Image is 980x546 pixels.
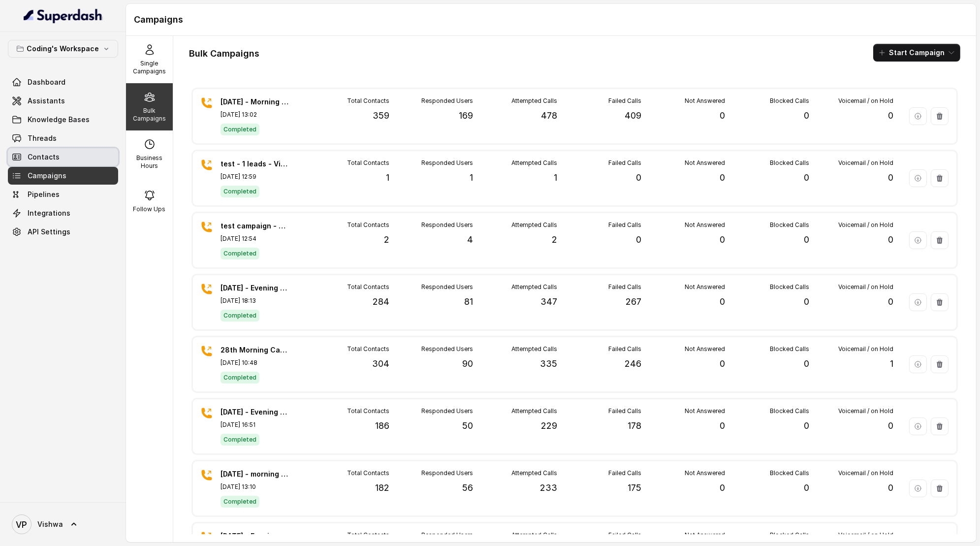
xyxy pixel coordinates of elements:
p: 186 [375,419,389,433]
p: 0 [804,171,809,185]
p: 0 [720,481,726,495]
p: Total Contacts [347,97,389,105]
p: Blocked Calls [770,97,809,105]
p: [DATE] - Morning campaign - 359 Leads [221,97,289,107]
p: Bulk Campaigns [130,107,169,123]
p: 304 [372,357,389,371]
p: Attempted Calls [511,531,557,539]
p: Voicemail / on Hold [838,531,893,539]
p: Total Contacts [347,159,389,167]
p: 478 [541,109,557,123]
p: Not Answered [685,97,726,105]
p: 1 [554,171,557,185]
p: Not Answered [685,345,726,353]
p: Attempted Calls [511,283,557,291]
p: Attempted Calls [511,469,557,477]
p: Attempted Calls [511,97,557,105]
button: Start Campaign [873,44,960,62]
p: 0 [720,171,726,185]
a: Contacts [8,148,118,166]
p: Attempted Calls [511,407,557,415]
p: Voicemail / on Hold [838,469,893,477]
p: 347 [540,295,557,309]
p: 246 [625,357,641,371]
p: [DATE] 16:51 [221,421,289,429]
p: test - 1 leads - Vishwa [221,159,289,169]
p: 50 [462,419,473,433]
span: Pipelines [28,190,60,199]
button: Coding's Workspace [8,40,118,58]
p: Voicemail / on Hold [838,97,893,105]
p: [DATE] - Evening Campaign - 186 [221,407,289,417]
p: Blocked Calls [770,283,809,291]
p: 0 [888,419,893,433]
p: Responded Users [421,159,473,167]
p: [DATE] 13:02 [221,111,289,119]
span: Contacts [28,152,60,162]
p: Voicemail / on Hold [838,345,893,353]
p: Not Answered [685,531,726,539]
p: [DATE] 12:59 [221,173,289,181]
p: 0 [720,109,726,123]
a: API Settings [8,223,118,241]
p: 169 [459,109,473,123]
p: 4 [467,233,473,247]
p: Single Campaigns [130,60,169,75]
p: 0 [804,233,809,247]
p: Total Contacts [347,345,389,353]
p: Attempted Calls [511,221,557,229]
p: 0 [888,233,893,247]
p: 233 [540,481,557,495]
span: Dashboard [28,77,65,87]
p: 0 [888,109,893,123]
p: Failed Calls [608,531,641,539]
p: 0 [636,233,641,247]
span: Threads [28,133,57,143]
p: 2 [552,233,557,247]
p: [DATE] - morning campaign - 182 [221,469,289,479]
p: [DATE] 12:54 [221,235,289,243]
p: Not Answered [685,469,726,477]
p: Total Contacts [347,531,389,539]
p: 0 [720,233,726,247]
p: Responded Users [421,283,473,291]
span: Completed [221,434,259,446]
p: 1 [890,357,893,371]
p: Not Answered [685,221,726,229]
p: Responded Users [421,221,473,229]
p: Attempted Calls [511,345,557,353]
span: API Settings [28,227,70,237]
p: [DATE] - Evening 121 Leads [221,531,289,541]
p: Responded Users [421,407,473,415]
p: Blocked Calls [770,469,809,477]
p: 409 [625,109,641,123]
p: test campaign - 2 Leads [221,221,289,231]
p: Total Contacts [347,283,389,291]
p: Failed Calls [608,97,641,105]
span: Completed [221,248,259,259]
p: [DATE] 18:13 [221,297,289,305]
p: Voicemail / on Hold [838,221,893,229]
p: 178 [628,419,641,433]
p: Not Answered [685,407,726,415]
a: Integrations [8,204,118,222]
p: 28th Morning Campaign - 304 Leads [221,345,289,355]
p: 0 [720,357,726,371]
p: 56 [462,481,473,495]
p: 0 [804,481,809,495]
p: Failed Calls [608,469,641,477]
span: Completed [221,124,259,135]
p: [DATE] 13:10 [221,483,289,491]
span: Vishwa [37,519,63,529]
p: Total Contacts [347,221,389,229]
p: 0 [720,419,726,433]
img: light.svg [24,8,103,24]
p: Blocked Calls [770,159,809,167]
p: Not Answered [685,159,726,167]
h1: Bulk Campaigns [189,46,259,62]
p: 335 [540,357,557,371]
a: Assistants [8,92,118,110]
p: Voicemail / on Hold [838,159,893,167]
p: Voicemail / on Hold [838,407,893,415]
p: Voicemail / on Hold [838,283,893,291]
